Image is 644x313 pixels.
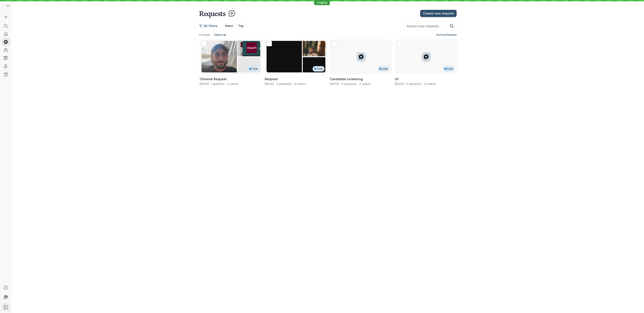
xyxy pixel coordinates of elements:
span: Candidate screening [330,77,363,81]
a: Account [2,293,10,301]
span: 3 questions [276,82,292,86]
span: All filters [204,24,218,28]
span: 2 videos [227,82,238,86]
a: Search [2,22,10,30]
span: Create new request [423,11,454,16]
span: Q1 [395,77,399,81]
a: Home [2,30,10,38]
span: 0 videos [424,82,436,86]
span: Created by Daniel Shein [330,82,339,86]
span: · [292,82,294,86]
h1: Requests [199,9,226,18]
span: 9 videos [294,82,306,86]
span: Created by Gary Zurnamer [265,82,274,86]
a: Support [2,284,10,292]
span: Tag [238,24,243,28]
span: Chinese Request [200,77,227,81]
span: 1 question [211,82,225,86]
span: · [422,82,424,86]
span: · [404,82,406,86]
span: · [339,82,341,86]
span: Created by Daniel Shein [395,82,404,86]
button: Tag [236,23,245,29]
span: 4 questions [341,82,357,86]
span: · [209,82,211,86]
div: Vouch API [2,2,5,9]
span: 4 results [199,33,210,37]
span: · [357,82,359,86]
span: Request [265,77,278,81]
a: Open sidebar [2,303,10,311]
span: 0 videos [359,82,371,86]
img: Gary Zurnamer avatar [4,295,8,300]
button: Status [223,23,235,29]
span: Select all [214,33,226,37]
button: Sort by:Newest [434,32,457,38]
button: All filters [199,22,220,29]
a: Requests [2,38,10,46]
button: Create [2,13,10,21]
span: Sort by: Newest [436,33,457,37]
a: Library [2,46,10,54]
button: Create new request [420,10,457,17]
a: Playlists [2,54,10,62]
button: Select all [212,32,228,38]
span: Status [225,24,233,28]
input: Search your requests... [403,21,457,30]
span: Created by Gary Zurnamer [200,82,209,86]
span: · [225,82,227,86]
span: 2 questions [406,82,422,86]
span: · [274,82,276,86]
button: Search [449,24,454,28]
a: Recruiter [2,62,10,70]
a: Analytics [2,70,10,78]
